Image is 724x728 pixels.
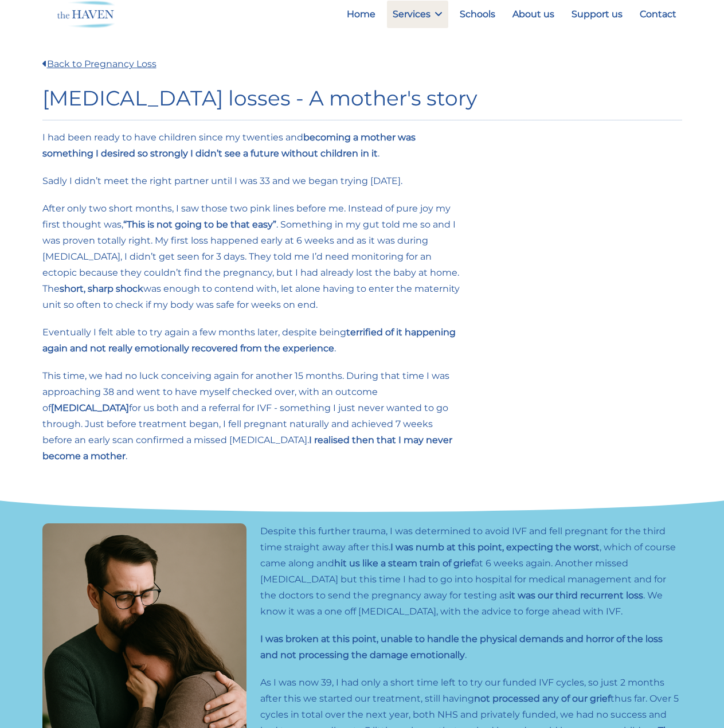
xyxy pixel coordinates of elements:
a: Services [387,1,448,28]
strong: I was broken at this point, unable to handle the physical demands and horror of the loss and not ... [260,633,663,660]
strong: I was numb at this point, expecting the worst [390,542,600,553]
strong: not processed any of our grief [474,693,610,704]
p: This time, we had no luck conceiving again for another 15 months. During that time I was approach... [42,368,464,464]
a: About us [507,1,560,28]
a: Contact [634,1,682,28]
a: Support us [566,1,628,28]
p: I had been ready to have children since my twenties and . [42,130,464,162]
h1: [MEDICAL_DATA] losses - A mother's story [42,86,682,111]
a: Schools [454,1,501,28]
p: . [260,631,682,663]
strong: short, sharp shock [60,283,143,294]
a: Home [341,1,381,28]
p: Eventually I felt able to try again a few months later, despite being . [42,324,464,357]
p: Sadly I didn’t meet the right partner until I was 33 and we began trying [DATE]. [42,173,464,189]
strong: [MEDICAL_DATA] [51,402,129,413]
a: Back to Pregnancy Loss [42,58,156,69]
p: After only two short months, I saw those two pink lines before me. Instead of pure joy my first t... [42,201,464,313]
strong: hit us like a steam train of grief [334,558,474,569]
strong: “This is not going to be that easy” [123,219,276,230]
p: Despite this further trauma, I was determined to avoid IVF and fell pregnant for the third time s... [260,523,682,620]
strong: it was our third recurrent loss [509,590,643,601]
strong: I realised then that I may never become a mother [42,435,452,461]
